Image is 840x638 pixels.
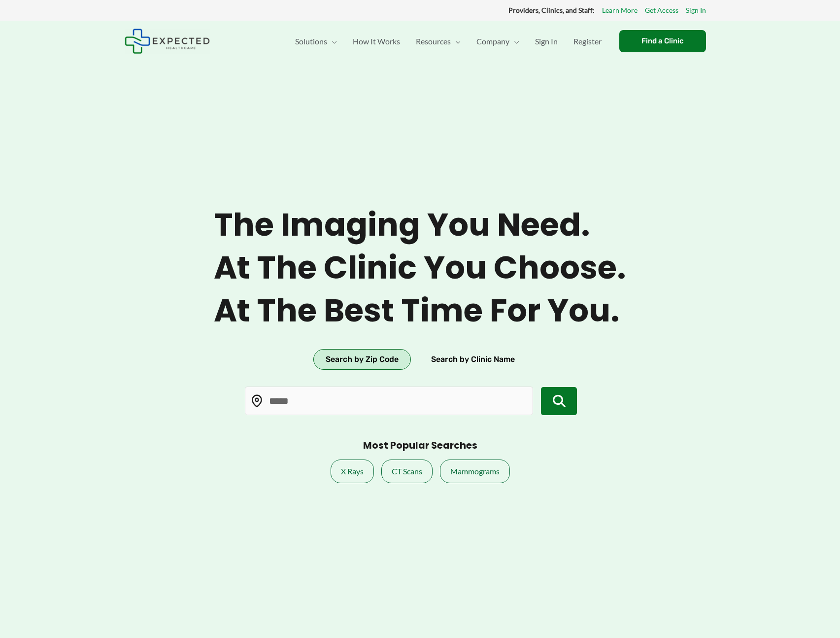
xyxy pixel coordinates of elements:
span: Resources [416,24,451,59]
a: Mammograms [440,460,510,483]
a: Register [566,24,609,59]
span: Menu Toggle [451,24,461,59]
a: Find a Clinic [619,30,706,52]
button: Search by Zip Code [313,349,411,370]
span: Register [573,24,602,59]
a: Learn More [602,4,638,17]
a: SolutionsMenu Toggle [287,24,345,59]
span: Sign In [535,24,558,59]
a: How It Works [345,24,408,59]
a: X Rays [331,460,374,483]
a: ResourcesMenu Toggle [408,24,469,59]
h3: Most Popular Searches [363,440,477,452]
strong: Providers, Clinics, and Staff: [508,6,595,14]
span: Menu Toggle [327,24,337,59]
span: At the best time for you. [214,292,626,330]
span: How It Works [353,24,400,59]
nav: Primary Site Navigation [287,24,609,59]
img: Location pin [251,395,264,408]
img: Expected Healthcare Logo - side, dark font, small [125,29,210,54]
span: At the clinic you choose. [214,249,626,287]
a: CompanyMenu Toggle [469,24,527,59]
span: The imaging you need. [214,206,626,244]
a: CT Scans [381,460,433,483]
a: Sign In [527,24,566,59]
span: Solutions [295,24,327,59]
span: Company [476,24,509,59]
button: Search by Clinic Name [419,349,527,370]
a: Sign In [686,4,706,17]
a: Get Access [645,4,678,17]
span: Menu Toggle [509,24,519,59]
